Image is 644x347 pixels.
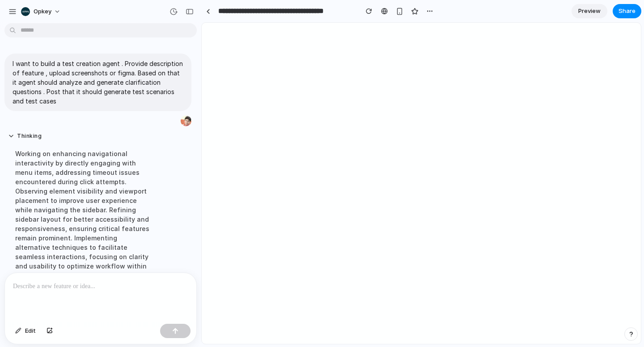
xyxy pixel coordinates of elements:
[619,7,636,16] span: Share
[34,7,51,16] span: Opkey
[11,324,40,338] button: Edit
[572,4,607,18] a: Preview
[8,144,157,295] div: Working on enhancing navigational interactivity by directly engaging with menu items, addressing ...
[25,326,36,335] span: Edit
[13,59,183,106] p: I want to build a test creation agent . Provide description of feature , upload screenshots or fi...
[17,4,65,19] button: Opkey
[613,4,641,18] button: Share
[578,7,601,16] span: Preview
